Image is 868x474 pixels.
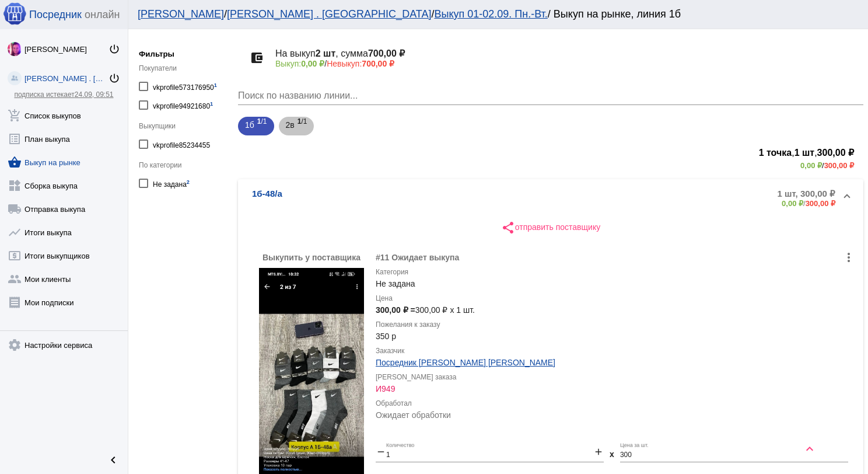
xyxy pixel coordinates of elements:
[275,48,854,59] h4: На выкуп , сумма
[376,446,386,460] mat-icon: remove
[8,179,22,193] mat-icon: widgets
[297,117,302,126] b: 1
[376,304,854,316] div: 300,00 ₽ x 1 шт.
[8,109,22,123] mat-icon: add_shopping_cart
[376,319,854,330] label: Пожелания к заказу
[75,90,114,99] span: 24.09, 09:51
[610,448,614,471] div: x
[376,383,854,395] div: И949
[824,161,854,170] b: 300,00 ₽
[227,8,431,20] a: [PERSON_NAME] . [GEOGRAPHIC_DATA]
[817,148,854,158] b: 300,00 ₽
[29,9,82,21] span: Посредник
[806,199,835,208] b: 300,00 ₽
[138,8,847,20] div: / / / Выкуп на рынке, линия 1б
[238,161,854,170] div: /
[153,78,217,94] div: vkprofile573176950
[138,8,224,20] a: [PERSON_NAME]
[777,189,835,199] b: 1 шт, 300,00 ₽
[782,199,803,208] b: 0,00 ₽
[153,175,190,191] div: Не задана
[376,345,854,357] label: Заказчик
[139,122,232,130] div: Выкупщики
[501,222,600,232] span: отправить поставщику
[376,266,854,290] div: Не задана
[257,117,261,126] b: 1
[376,398,854,409] label: Обработал
[8,132,22,146] mat-icon: list_alt
[376,266,854,278] label: Категория
[85,9,120,21] span: онлайн
[362,59,394,68] b: 700,00 ₽
[8,272,22,286] mat-icon: group
[153,97,213,113] div: vkprofile94921680
[492,217,610,238] button: отправить поставщику
[777,199,835,208] div: /
[275,59,324,68] span: Выкуп:
[214,82,217,88] small: 1
[297,114,307,138] span: /1
[210,101,213,107] small: 1
[106,453,120,467] mat-icon: chevron_left
[376,358,555,367] a: Посредник [PERSON_NAME] [PERSON_NAME]
[501,221,515,235] mat-icon: share
[108,72,120,84] mat-icon: power_settings_new
[8,202,22,216] mat-icon: local_shipping
[8,225,22,239] mat-icon: show_chart
[434,8,547,20] a: Выкуп 01-02.09. Пн.-Вт.
[8,42,22,56] img: 73xLq58P2BOqs-qIllg3xXCtabieAB0OMVER0XTxHpc0AjG-Rb2SSuXsq4It7hEfqgBcQNho.jpg
[376,292,854,304] label: Цена
[247,48,266,67] mat-icon: account_balance_wallet
[327,59,394,68] span: Невыкуп:
[24,74,108,83] div: [PERSON_NAME] . [GEOGRAPHIC_DATA]
[275,59,854,68] p: /
[759,148,792,158] b: 1 точка
[368,48,405,58] b: 700,00 ₽
[153,136,210,152] div: vkprofile85234455
[593,446,604,460] mat-icon: add
[8,295,22,309] mat-icon: receipt
[376,330,854,342] app-description-cutted: 350 р
[8,71,22,85] img: community_200.png
[800,161,822,170] b: 0,00 ₽
[803,442,817,456] mat-icon: keyboard_arrow_up
[14,90,113,99] a: подписка истекает24.09, 09:51
[108,43,120,55] mat-icon: power_settings_new
[245,114,254,135] span: 1б
[257,114,267,138] span: /1
[238,145,854,161] h3: , ,
[139,50,232,58] h5: Фильтры
[8,155,22,169] mat-icon: shopping_basket
[316,48,336,58] b: 2 шт
[376,305,415,315] b: 300,00 ₽ =
[187,179,190,185] small: 2
[252,189,282,208] b: 1б-48/а
[842,250,856,264] mat-icon: more_vert
[8,338,22,352] mat-icon: settings
[259,252,364,268] div: Выкупить у поставщика
[301,59,324,68] b: 0,00 ₽
[794,148,815,158] b: 1 шт
[286,114,295,135] span: 2в
[376,410,451,420] span: Ожидает обработки
[376,252,854,263] div: #11 Ожидает выкупа
[376,371,854,383] label: [PERSON_NAME] заказа
[24,45,108,54] div: [PERSON_NAME]
[139,64,232,72] div: Покупатели
[238,179,863,217] mat-expansion-panel-header: 1б-48/а1 шт, 300,00 ₽0,00 ₽/300,00 ₽
[3,2,26,25] img: apple-icon-60x60.png
[8,249,22,263] mat-icon: local_atm
[139,161,232,169] div: По категории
